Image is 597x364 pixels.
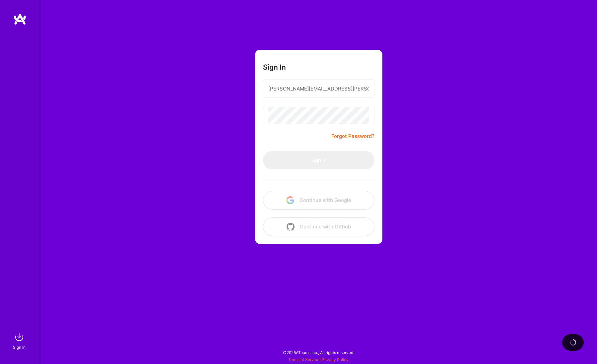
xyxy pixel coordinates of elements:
span: | [288,357,349,362]
input: Email... [268,80,369,97]
a: Forgot Password? [331,132,374,140]
div: Sign In [13,344,26,351]
img: icon [286,196,294,204]
img: sign in [13,331,26,344]
button: Sign In [263,151,374,169]
div: © 2025 ATeams Inc., All rights reserved. [40,344,597,361]
a: Privacy Policy [322,357,349,362]
h3: Sign In [263,63,286,71]
img: icon [287,223,295,231]
button: Continue with Github [263,217,374,236]
a: Terms of Service [288,357,319,362]
a: sign inSign In [14,331,26,351]
img: logo [13,13,27,25]
img: loading [570,339,576,346]
button: Continue with Google [263,191,374,210]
